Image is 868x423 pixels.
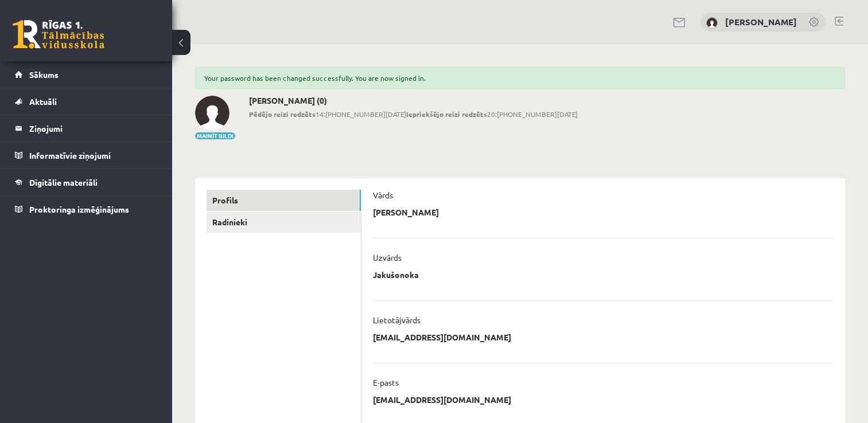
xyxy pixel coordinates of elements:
p: Jakušonoka [373,269,419,280]
span: Proktoringa izmēģinājums [29,204,129,214]
p: Lietotājvārds [373,315,421,325]
a: Digitālie materiāli [15,169,158,195]
a: Profils [207,190,361,211]
h2: [PERSON_NAME] (0) [249,96,578,105]
a: Radinieki [207,211,361,233]
a: Proktoringa izmēģinājums [15,196,158,222]
span: 14:[PHONE_NUMBER][DATE] 20:[PHONE_NUMBER][DATE] [249,109,578,119]
a: Aktuāli [15,88,158,115]
legend: Ziņojumi [29,115,158,142]
img: Anita Jakušonoka [706,17,718,29]
span: Sākums [29,69,59,80]
p: Vārds [373,190,393,200]
b: Iepriekšējo reizi redzēts [406,109,487,119]
img: Anita Jakušonoka [195,96,229,130]
p: [EMAIL_ADDRESS][DOMAIN_NAME] [373,394,511,405]
p: [PERSON_NAME] [373,207,439,217]
p: E-pasts [373,377,399,387]
span: Digitālie materiāli [29,177,98,187]
p: Uzvārds [373,252,402,263]
button: Mainīt bildi [195,132,235,139]
a: Sākums [15,61,158,88]
p: [EMAIL_ADDRESS][DOMAIN_NAME] [373,332,511,342]
span: Aktuāli [29,96,57,107]
legend: Informatīvie ziņojumi [29,142,158,169]
a: Ziņojumi [15,115,158,142]
a: Informatīvie ziņojumi [15,142,158,169]
a: [PERSON_NAME] [725,16,797,28]
b: Pēdējo reizi redzēts [249,109,316,119]
div: Your password has been changed successfully. You are now signed in. [195,67,845,89]
a: Rīgas 1. Tālmācības vidusskola [13,20,104,49]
